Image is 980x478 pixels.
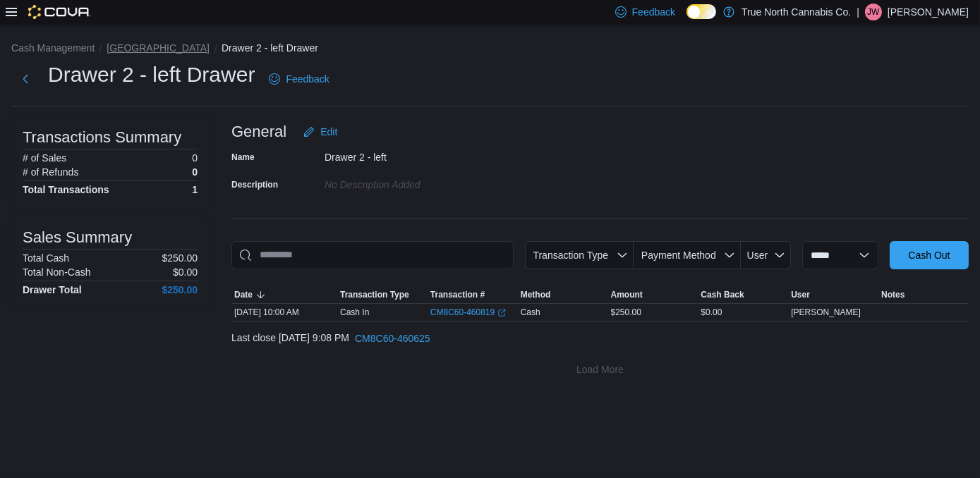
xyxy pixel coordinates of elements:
span: Cash Out [908,248,950,262]
span: Transaction Type [340,289,409,300]
svg: External link [497,309,506,317]
button: User [788,286,878,303]
div: No Description added [325,173,514,190]
span: Payment Method [641,250,716,261]
button: Cash Back [698,286,788,303]
img: Cova [28,5,91,19]
span: [PERSON_NAME] [791,307,861,318]
p: [PERSON_NAME] [888,4,969,20]
button: Load More [231,355,969,384]
h4: $250.00 [162,284,198,295]
nav: An example of EuiBreadcrumbs [11,41,969,58]
h6: # of Sales [23,152,66,164]
span: Transaction # [430,289,485,300]
button: [GEOGRAPHIC_DATA] [107,42,210,54]
button: Cash Out [890,241,969,269]
span: Notes [881,289,905,300]
span: JW [867,4,879,20]
h3: Transactions Summary [23,129,181,146]
span: Cash [521,307,540,318]
span: CM8C60-460625 [355,331,430,345]
span: Cash Back [701,289,744,300]
h4: Drawer Total [23,284,82,295]
button: CM8C60-460625 [349,324,436,353]
span: $250.00 [611,307,641,318]
p: True North Cannabis Co. [742,4,851,20]
h4: Total Transactions [23,184,109,195]
span: Feedback [286,72,329,86]
p: Cash In [340,307,369,318]
p: | [857,4,859,20]
h1: Drawer 2 - left Drawer [48,61,255,89]
span: Amount [611,289,643,300]
button: Drawer 2 - left Drawer [222,42,318,54]
h6: # of Refunds [23,166,78,178]
button: User [741,241,791,269]
h4: 1 [192,184,198,195]
h3: General [231,123,286,140]
span: Date [234,289,253,300]
h6: Total Cash [23,252,69,264]
input: This is a search bar. As you type, the results lower in the page will automatically filter. [231,241,514,269]
button: Next [11,65,40,93]
p: 0 [192,166,198,178]
p: 0 [192,152,198,164]
span: Edit [320,125,337,139]
span: Feedback [632,5,675,19]
button: Transaction Type [337,286,428,303]
h3: Sales Summary [23,229,132,246]
span: Transaction Type [533,250,608,261]
button: Method [518,286,608,303]
div: Last close [DATE] 9:08 PM [231,324,969,353]
button: Date [231,286,337,303]
label: Description [231,179,278,190]
p: $250.00 [162,252,198,264]
button: Transaction Type [525,241,634,269]
button: Edit [298,118,343,146]
span: Load More [576,362,624,376]
span: User [747,250,768,261]
div: Jeff Wilkins [865,4,882,20]
span: Dark Mode [686,19,687,20]
button: Cash Management [11,42,95,54]
div: $0.00 [698,304,788,321]
button: Amount [608,286,698,303]
div: [DATE] 10:00 AM [231,304,337,321]
span: User [791,289,810,300]
h6: Total Non-Cash [23,266,91,278]
button: Payment Method [634,241,741,269]
span: Method [521,289,551,300]
div: Drawer 2 - left [325,146,514,163]
button: Notes [878,286,969,303]
button: Transaction # [428,286,518,303]
a: CM8C60-460819External link [430,307,506,318]
a: Feedback [263,65,334,93]
input: Dark Mode [686,4,716,19]
p: $0.00 [173,266,198,278]
label: Name [231,152,255,163]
